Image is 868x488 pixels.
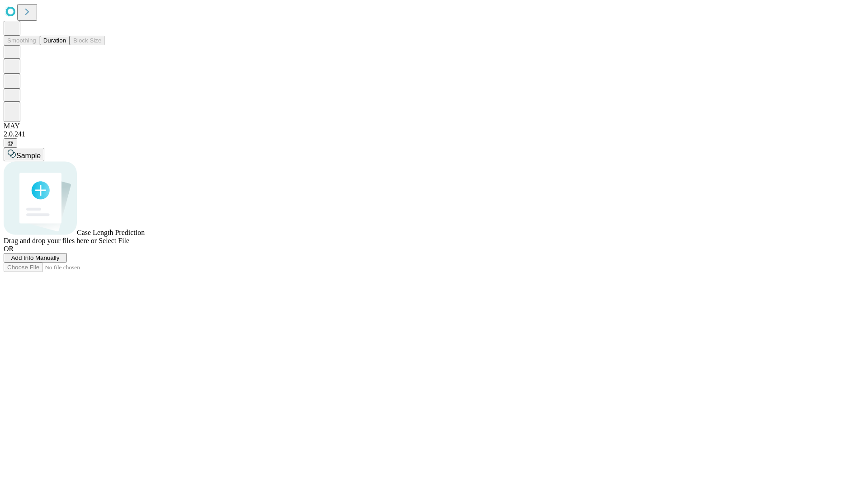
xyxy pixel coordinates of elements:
[7,140,14,146] span: @
[11,254,60,261] span: Add Info Manually
[4,36,40,45] button: Smoothing
[4,148,44,161] button: Sample
[4,138,17,148] button: @
[4,130,864,138] div: 2.0.241
[4,253,67,263] button: Add Info Manually
[99,237,129,244] span: Select File
[16,152,41,160] span: Sample
[4,122,864,130] div: MAY
[4,245,14,253] span: OR
[40,36,70,45] button: Duration
[77,229,145,236] span: Case Length Prediction
[4,237,97,244] span: Drag and drop your files here or
[70,36,105,45] button: Block Size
